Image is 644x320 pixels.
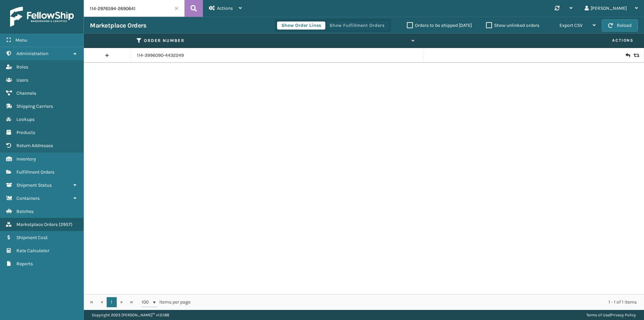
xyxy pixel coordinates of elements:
label: Orders to be shipped [DATE] [407,22,472,28]
span: Shipment Status [16,182,52,188]
span: Fulfillment Orders [16,169,54,175]
img: logo [10,7,74,27]
span: Export CSV [559,22,583,28]
a: 1 [107,297,117,307]
span: items per page [142,297,191,307]
span: ( 2957 ) [59,222,72,227]
span: Rate Calculator [16,248,49,254]
span: Reports [16,261,33,267]
span: Channels [16,90,36,96]
a: Terms of Use [586,313,609,317]
span: Roles [16,64,28,70]
span: Actions [423,35,638,46]
span: Menu [15,37,27,43]
h3: Marketplace Orders [90,21,146,30]
div: | [586,310,636,320]
span: Inventory [16,156,36,162]
span: 100 [142,299,152,306]
span: Users [16,77,28,83]
span: Shipment Cost [16,235,48,240]
p: Copyright 2023 [PERSON_NAME]™ v 1.0.188 [92,310,169,320]
a: 114-3996090-4432249 [137,52,184,59]
span: Return Addresses [16,143,53,148]
span: Batches [16,209,34,214]
button: Show Fulfillment Orders [325,21,389,30]
button: Show Order Lines [277,21,325,30]
a: Privacy Policy [610,313,636,317]
span: Products [16,130,35,135]
label: Order Number [144,38,408,44]
span: Actions [217,5,233,11]
label: Show unlinked orders [486,22,539,28]
span: Administration [16,51,48,56]
span: Containers [16,195,40,201]
i: Replace [634,53,638,58]
i: Create Return Label [626,52,630,59]
button: Reload [602,19,638,32]
span: Marketplace Orders [16,222,58,227]
div: 1 - 1 of 1 items [200,299,637,306]
span: Shipping Carriers [16,103,53,109]
span: Lookups [16,117,35,122]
